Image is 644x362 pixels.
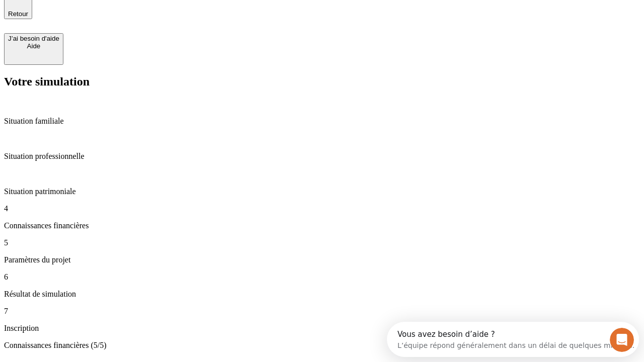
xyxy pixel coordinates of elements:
p: Situation patrimoniale [4,187,640,196]
div: Aide [8,42,59,50]
iframe: Intercom live chat [610,328,634,352]
div: Ouvrir le Messenger Intercom [4,4,277,32]
p: Situation familiale [4,117,640,126]
p: Résultat de simulation [4,290,640,299]
p: 4 [4,204,640,213]
p: 7 [4,307,640,316]
h2: Votre simulation [4,75,640,88]
p: Paramètres du projet [4,255,640,264]
div: Vous avez besoin d’aide ? [11,9,248,17]
p: Situation professionnelle [4,152,640,161]
div: L’équipe répond généralement dans un délai de quelques minutes. [11,17,248,27]
iframe: Intercom live chat discovery launcher [387,322,639,357]
div: J’ai besoin d'aide [8,35,59,42]
p: 5 [4,238,640,247]
p: Connaissances financières [4,221,640,230]
p: Inscription [4,324,640,333]
span: Retour [8,10,28,18]
button: J’ai besoin d'aideAide [4,33,63,65]
p: Connaissances financières (5/5) [4,341,640,350]
p: 6 [4,273,640,282]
